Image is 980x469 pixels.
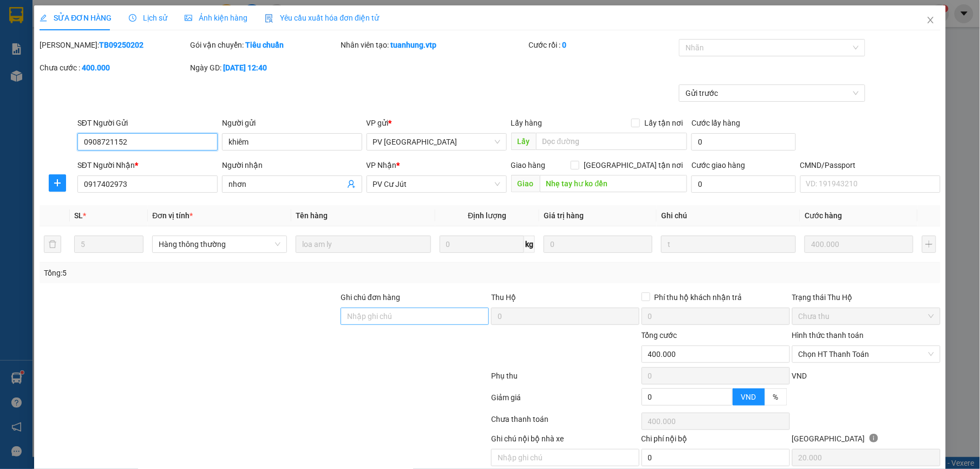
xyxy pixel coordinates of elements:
[265,14,273,23] img: icon
[691,175,795,193] input: Cước giao hàng
[741,393,756,401] span: VND
[83,75,100,91] span: Nơi nhận:
[190,62,338,74] div: Ngày GD:
[491,293,516,302] span: Thu Hộ
[185,14,192,22] span: picture
[367,117,507,129] div: VP gửi
[805,236,913,253] input: 0
[74,211,83,220] span: SL
[562,41,566,49] b: 0
[223,63,267,72] b: [DATE] 12:40
[109,41,153,49] span: CJ09250144
[265,14,379,22] span: Yêu cầu xuất hóa đơn điện tử
[40,62,188,74] div: Chưa cước :
[44,236,61,253] button: delete
[579,159,687,171] span: [GEOGRAPHIC_DATA] tận nơi
[773,393,779,401] span: %
[540,175,688,192] input: Dọc đường
[642,433,790,449] div: Chi phí nội bộ
[77,117,218,129] div: SĐT Người Gửi
[390,41,436,49] b: tuanhung.vtp
[40,14,47,22] span: edit
[544,211,584,220] span: Giá trị hàng
[40,39,188,51] div: [PERSON_NAME]:
[82,63,110,72] b: 400.000
[685,85,858,101] span: Gửi trước
[511,119,543,127] span: Lấy hàng
[159,236,280,252] span: Hàng thông thường
[511,161,546,170] span: Giao hàng
[341,39,526,51] div: Nhân viên tạo:
[373,134,500,150] span: PV Tân Bình
[642,331,677,340] span: Tổng cước
[44,267,378,279] div: Tổng: 5
[490,370,641,389] div: Phụ thu
[799,308,934,324] span: Chưa thu
[524,236,535,253] span: kg
[491,449,639,466] input: Nhập ghi chú
[296,211,328,220] span: Tên hàng
[491,433,639,449] div: Ghi chú nội bộ nhà xe
[347,180,356,188] span: user-add
[650,291,747,303] span: Phí thu hộ khách nhận trả
[28,17,88,58] strong: CÔNG TY TNHH [GEOGRAPHIC_DATA] 214 QL13 - P.26 - Q.BÌNH THẠNH - TP HCM 1900888606
[37,76,61,82] span: PV Cư Jút
[11,24,25,51] img: logo
[691,119,740,127] label: Cước lấy hàng
[922,236,936,253] button: plus
[800,159,940,171] div: CMND/Passport
[916,5,946,36] button: Close
[152,211,193,220] span: Đơn vị tính
[661,236,796,253] input: Ghi Chú
[49,179,66,187] span: plus
[11,75,22,91] span: Nơi gửi:
[367,161,397,170] span: VP Nhận
[49,174,66,192] button: plus
[691,161,745,170] label: Cước giao hàng
[490,392,641,411] div: Giảm giá
[129,14,136,22] span: clock-circle
[511,133,536,150] span: Lấy
[528,39,677,51] div: Cước rồi :
[222,159,362,171] div: Người nhận
[373,176,500,192] span: PV Cư Jút
[40,14,112,22] span: SỬA ĐƠN HÀNG
[544,236,652,253] input: 0
[103,49,153,57] span: 13:22:06 [DATE]
[926,16,935,24] span: close
[792,433,940,449] div: [GEOGRAPHIC_DATA]
[805,211,842,220] span: Cước hàng
[185,14,247,22] span: Ảnh kiện hàng
[870,434,878,442] span: info-circle
[490,413,641,432] div: Chưa thanh toán
[511,175,540,192] span: Giao
[99,41,143,49] b: TB09250202
[536,133,688,150] input: Dọc đường
[792,331,864,340] label: Hình thức thanh toán
[341,308,489,325] input: Ghi chú đơn hàng
[296,236,430,253] input: VD: Bàn, Ghế
[799,346,934,362] span: Chọn HT Thanh Toán
[341,293,400,302] label: Ghi chú đơn hàng
[129,14,167,22] span: Lịch sử
[37,65,126,73] strong: BIÊN NHẬN GỬI HÀNG HOÁ
[657,205,800,226] th: Ghi chú
[792,372,807,380] span: VND
[222,117,362,129] div: Người gửi
[640,117,687,129] span: Lấy tận nơi
[691,133,795,151] input: Cước lấy hàng
[792,291,940,303] div: Trạng thái Thu Hộ
[245,41,284,49] b: Tiêu chuẩn
[190,39,338,51] div: Gói vận chuyển:
[468,211,506,220] span: Định lượng
[77,159,218,171] div: SĐT Người Nhận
